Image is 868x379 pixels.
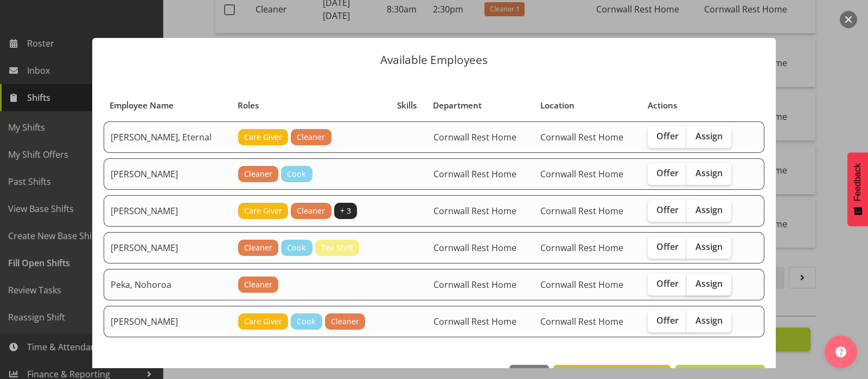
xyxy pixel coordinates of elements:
span: Cook [297,316,316,327]
span: Cornwall Rest Home [433,168,516,180]
span: Cornwall Rest Home [433,316,516,327]
td: [PERSON_NAME] [104,195,232,227]
span: Cornwall Rest Home [433,205,516,217]
span: Department [433,99,482,112]
td: [PERSON_NAME] [104,232,232,264]
span: Location [540,99,575,112]
span: Cornwall Rest Home [540,316,623,327]
span: Cornwall Rest Home [433,279,516,291]
span: Offer [656,241,679,252]
span: Assign [695,278,723,289]
span: Cook [287,242,306,254]
span: Tea Shift [321,242,353,254]
span: Offer [656,315,679,326]
span: Cleaner [244,242,272,254]
span: Cornwall Rest Home [540,168,623,180]
td: [PERSON_NAME] [104,306,232,337]
span: Cornwall Rest Home [433,131,516,143]
span: Offer [656,168,679,178]
span: Offer [656,131,679,142]
span: Cornwall Rest Home [540,131,623,143]
span: Assign [695,168,723,178]
span: Roles [238,99,259,112]
td: [PERSON_NAME], Eternal [104,121,232,153]
td: [PERSON_NAME] [104,158,232,190]
span: Care Giver [244,205,282,217]
span: Cornwall Rest Home [540,279,623,291]
td: Peka, Nohoroa [104,269,232,300]
span: Care Giver [244,131,282,143]
span: Offer [656,278,679,289]
span: Feedback [853,163,863,201]
p: Available Employees [103,54,765,66]
button: Feedback - Show survey [847,152,868,226]
span: Assign [695,131,723,142]
span: Cornwall Rest Home [540,205,623,217]
span: Assign [695,241,723,252]
span: Cornwall Rest Home [540,242,623,254]
span: Actions [648,99,677,112]
img: help-xxl-2.png [835,346,846,357]
span: Offer [656,204,679,215]
span: Cornwall Rest Home [433,242,516,254]
span: Care Giver [244,316,282,327]
span: Cleaner [244,279,272,291]
span: + 3 [340,205,351,217]
span: Skills [397,99,417,112]
span: Cleaner [331,316,359,327]
span: Cleaner [244,168,272,180]
span: Employee Name [110,99,174,112]
span: Cook [287,168,306,180]
span: Cleaner [297,205,325,217]
span: Assign [695,204,723,215]
span: Assign [695,315,723,326]
span: Cleaner [297,131,325,143]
